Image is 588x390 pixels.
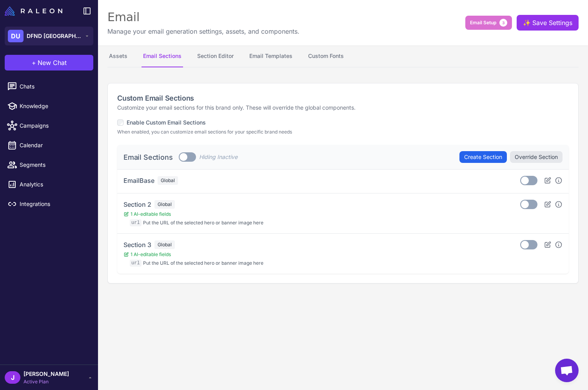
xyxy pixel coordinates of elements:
[32,58,36,67] span: +
[3,78,95,95] a: Chats
[3,176,95,193] a: Analytics
[510,151,563,163] button: Override Section
[107,9,299,25] div: Email
[3,196,95,212] a: Integrations
[143,219,263,226] span: Put the URL of the selected hero or banner image here
[158,176,178,185] span: Global
[20,161,89,169] span: Segments
[117,119,123,126] input: Enable Custom Email Sections
[555,241,563,249] button: Debug component
[154,200,175,209] span: Global
[107,45,129,67] button: Assets
[555,200,563,208] button: Debug component
[24,370,69,378] span: [PERSON_NAME]
[523,18,529,24] span: ✨
[123,251,263,258] span: 1 AI-editable fields
[307,45,345,67] button: Custom Fonts
[5,6,62,16] img: Raleon Logo
[117,103,569,112] p: Customize your email sections for this brand only. These will override the global components.
[142,45,183,67] button: Email Sections
[123,176,154,185] h4: EmailBase
[123,211,263,218] span: 1 AI-editable fields
[20,200,89,208] span: Integrations
[123,240,151,249] h4: Section 3
[248,45,294,67] button: Email Templates
[459,151,507,163] button: Create Section
[465,16,512,30] button: Email Setup3
[27,32,82,40] span: DFND [GEOGRAPHIC_DATA]
[544,177,552,184] button: Edit component
[20,102,89,110] span: Knowledge
[24,378,69,385] span: Active Plan
[555,359,579,382] a: Open chat
[196,45,235,67] button: Section Editor
[5,27,93,45] button: DUDFND [GEOGRAPHIC_DATA]
[123,152,172,162] h3: Email Sections
[20,180,89,189] span: Analytics
[544,200,552,208] button: Edit component
[20,141,89,150] span: Calendar
[3,157,95,173] a: Segments
[517,15,579,31] button: ✨Save Settings
[130,260,142,267] span: url
[499,19,507,27] span: 3
[544,241,552,249] button: Edit component
[470,19,496,26] span: Email Setup
[117,128,292,135] p: When enabled, you can customize email sections for your specific brand needs
[38,58,67,67] span: New Chat
[199,153,238,161] div: Hiding Inactive
[123,200,151,209] h4: Section 2
[3,98,95,114] a: Knowledge
[117,93,569,103] h2: Custom Email Sections
[130,219,142,226] span: url
[20,121,89,130] span: Campaigns
[8,30,24,42] div: DU
[5,55,93,70] button: +New Chat
[3,117,95,134] a: Campaigns
[20,82,89,91] span: Chats
[154,240,175,249] span: Global
[3,137,95,153] a: Calendar
[5,371,20,384] div: J
[107,27,299,36] p: Manage your email generation settings, assets, and components.
[117,118,206,127] label: Enable Custom Email Sections
[555,177,563,184] button: Debug component
[143,260,263,267] span: Put the URL of the selected hero or banner image here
